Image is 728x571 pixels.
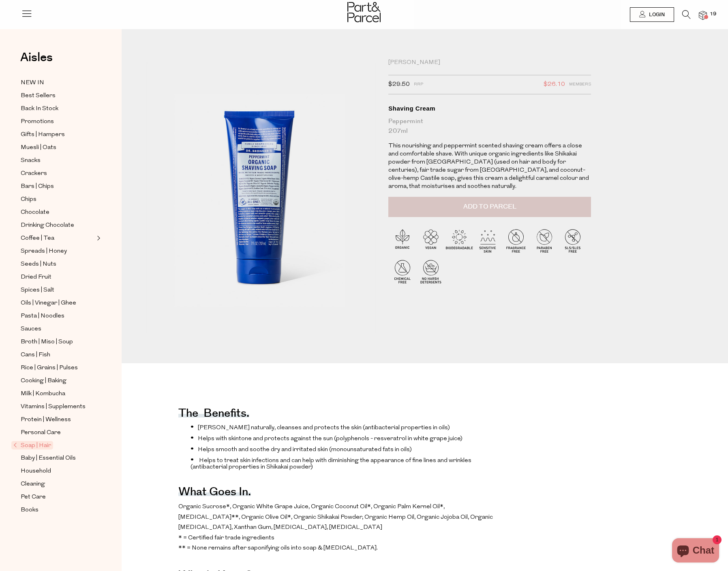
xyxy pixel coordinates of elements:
[11,441,53,450] span: Soap | Hair
[21,195,36,205] span: Chips
[21,298,94,308] a: Oils | Vinegar | Ghee
[21,402,94,412] a: Vitamins | Supplements
[21,221,74,230] span: Drinking Chocolate
[21,402,86,412] span: Vitamins | Supplements
[530,226,559,255] img: P_P-ICONS-Live_Bec_V11_Paraben_Free.svg
[388,197,591,217] button: Add to Parcel
[21,207,94,217] a: Chocolate
[178,545,378,551] span: ** = None remains after saponifying oils into soap & [MEDICAL_DATA].
[21,324,94,334] a: Sauces
[21,415,94,425] a: Protein | Wellness
[21,389,65,399] span: Milk | Kombucha
[559,226,587,255] img: P_P-ICONS-Live_Bec_V11_SLS-SLES_Free.svg
[21,78,94,88] a: NEW IN
[630,7,674,22] a: Login
[21,285,54,295] span: Spices | Salt
[178,504,493,531] span: Organic Sucrose*, Organic White Grape Juice, Organic Coconut Oil*, Organic Palm Kernel Oil*, [MED...
[239,436,462,442] span: tone and protects against the sun (polyphenols - resveratrol in white grape juice)
[21,428,61,438] span: Personal Care
[21,350,50,360] span: Cans | Fish
[388,59,591,67] div: [PERSON_NAME]
[21,492,94,502] a: Pet Care
[21,492,46,502] span: Pet Care
[21,220,94,230] a: Drinking Chocolate
[21,272,94,282] a: Dried Fruit
[21,376,66,386] span: Cooking | Baking
[191,434,507,442] li: Helps with skin
[670,538,722,565] inbox-online-store-chat: Shopify online store chat
[21,168,94,179] a: Crackers
[21,376,94,386] a: Cooking | Baking
[21,104,58,114] span: Back In Stock
[414,79,423,90] span: RRP
[21,363,94,373] a: Rice | Grains | Pulses
[20,51,53,72] a: Aisles
[388,117,591,136] div: Peppermint 207ml
[21,479,94,489] a: Cleaning
[388,226,417,255] img: P_P-ICONS-Live_Bec_V11_Organic.svg
[21,260,56,269] span: Seeds | Nuts
[388,257,417,285] img: P_P-ICONS-Live_Bec_V11_Chemical_Free.svg
[21,337,94,347] a: Broth | Miso | Soup
[21,130,94,140] a: Gifts | Hampers
[21,247,67,256] span: Spreads | Honey
[21,415,71,425] span: Protein | Wellness
[388,142,591,191] p: This nourishing and peppermint scented shaving cream offers a close and comfortable shave. With u...
[178,535,274,541] span: * = Certified fair trade ingredients
[21,130,65,140] span: Gifts | Hampers
[699,11,707,19] a: 19
[21,194,94,205] a: Chips
[21,350,94,360] a: Cans | Fish
[21,143,56,153] span: Muesli | Oats
[388,79,410,90] span: $29.50
[21,156,94,166] a: Snacks
[191,423,507,431] li: [PERSON_NAME] naturally, cleanses and protects the skin (antibacterial properties in oils)
[21,234,54,243] span: Coffee | Tea
[445,226,473,255] img: P_P-ICONS-Live_Bec_V11_Biodegradable.svg
[417,226,445,255] img: P_P-ICONS-Live_Bec_V11_Vegan.svg
[21,156,41,166] span: Snacks
[21,479,45,489] span: Cleaning
[569,79,591,90] span: Members
[417,257,445,285] img: P_P-ICONS-Live_Bec_V11_No_Harsh_Detergents.svg
[21,363,78,373] span: Rice | Grains | Pulses
[544,79,565,90] span: $26.10
[347,2,381,22] img: Part&Parcel
[21,505,94,515] a: Books
[21,117,94,127] a: Promotions
[21,324,41,334] span: Sauces
[21,246,94,256] a: Spreads | Honey
[463,202,516,211] span: Add to Parcel
[20,49,53,66] span: Aisles
[191,458,471,470] span: Helps to treat skin infections and can help with diminishing the appearance of fine lines and wri...
[21,104,94,114] a: Back In Stock
[21,259,94,269] a: Seeds | Nuts
[21,181,94,192] a: Bars | Chips
[21,311,94,321] a: Pasta | Noodles
[21,467,51,476] span: Household
[21,453,94,463] a: Baby | Essential Oils
[146,62,376,333] img: Shaving Cream
[21,337,73,347] span: Broth | Miso | Soup
[21,454,76,463] span: Baby | Essential Oils
[21,389,94,399] a: Milk | Kombucha
[21,91,94,101] a: Best Sellers
[191,445,507,453] li: Helps smooth and soothe dry and irritated skin (monounsaturated fats in oils)
[178,490,251,496] h4: What goes in.
[95,233,101,243] button: Expand/Collapse Coffee | Tea
[502,226,530,255] img: P_P-ICONS-Live_Bec_V11_Fragrance_Free.svg
[21,311,64,321] span: Pasta | Noodles
[473,226,502,255] img: P_P-ICONS-Live_Bec_V11_Sensitive_Skin.svg
[647,11,665,18] span: Login
[21,273,51,282] span: Dried Fruit
[388,104,591,113] div: Shaving Cream
[21,505,39,515] span: Books
[21,117,54,127] span: Promotions
[21,91,56,101] span: Best Sellers
[21,233,94,243] a: Coffee | Tea
[21,78,44,88] span: NEW IN
[21,169,47,179] span: Crackers
[21,143,94,153] a: Muesli | Oats
[21,428,94,438] a: Personal Care
[21,298,76,308] span: Oils | Vinegar | Ghee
